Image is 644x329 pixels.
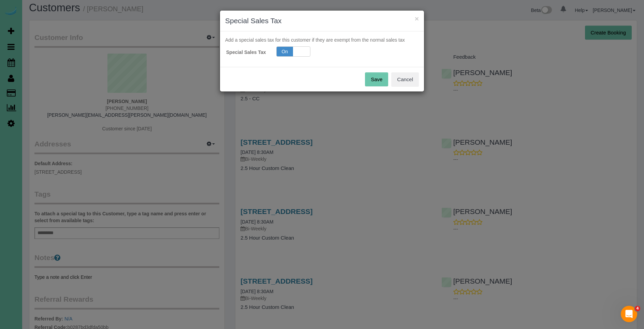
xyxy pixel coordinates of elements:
iframe: Intercom live chat [621,306,637,322]
span: 4 [635,306,640,311]
button: Cancel [391,72,419,87]
label: Special Sales Tax [220,46,271,56]
p: Add a special sales tax for this customer if they are exempt from the normal sales tax [225,37,419,43]
h3: Special Sales Tax [225,16,419,26]
span: On [277,47,293,56]
button: Save [365,72,388,87]
button: × [415,15,419,22]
